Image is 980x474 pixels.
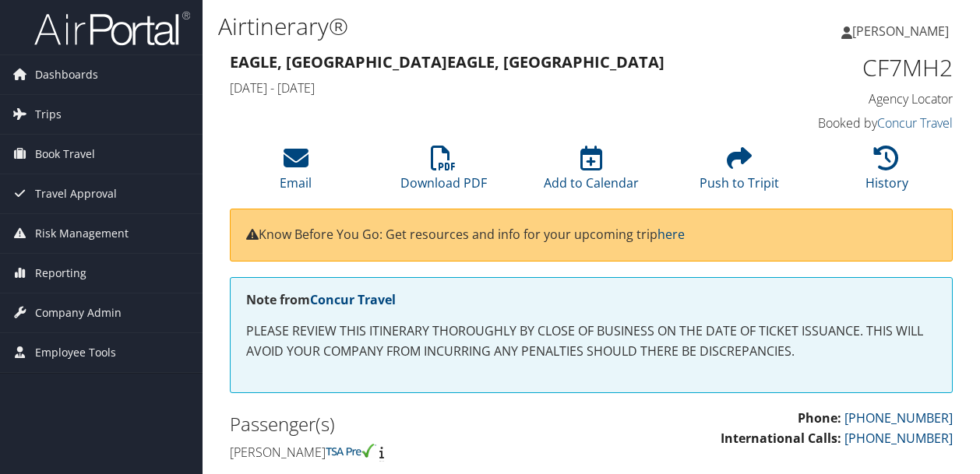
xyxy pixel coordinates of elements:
h2: Passenger(s) [230,411,580,437]
p: PLEASE REVIEW THIS ITINERARY THOROUGHLY BY CLOSE OF BUSINESS ON THE DATE OF TICKET ISSUANCE. THIS... [246,321,936,361]
h4: [PERSON_NAME] [230,444,580,461]
a: [PHONE_NUMBER] [844,430,953,447]
a: Push to Tripit [700,154,779,191]
a: Email [280,154,312,191]
span: Trips [35,95,62,134]
span: Company Admin [35,293,122,332]
span: Book Travel [35,135,95,174]
a: Add to Calendar [544,154,639,191]
h4: Booked by [790,114,954,132]
h1: Airtinerary® [218,10,716,43]
span: Risk Management [35,214,129,253]
a: History [865,154,908,191]
strong: Phone: [798,409,841,427]
span: [PERSON_NAME] [852,23,949,40]
a: here [657,226,685,243]
span: Employee Tools [35,333,116,372]
a: [PHONE_NUMBER] [844,409,953,427]
img: tsa-precheck.png [326,444,376,458]
strong: Note from [246,291,396,308]
h4: [DATE] - [DATE] [230,79,767,97]
a: [PERSON_NAME] [841,8,964,54]
span: Dashboards [35,55,98,94]
a: Concur Travel [310,291,396,308]
span: Travel Approval [35,174,117,213]
p: Know Before You Go: Get resources and info for your upcoming trip [246,225,936,245]
strong: Eagle, [GEOGRAPHIC_DATA] Eagle, [GEOGRAPHIC_DATA] [230,51,664,72]
h1: CF7MH2 [790,51,954,84]
span: Reporting [35,254,86,293]
h4: Agency Locator [790,90,954,107]
img: airportal-logo.png [34,10,190,47]
strong: International Calls: [721,430,841,447]
a: Download PDF [400,154,487,191]
a: Concur Travel [877,114,953,132]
